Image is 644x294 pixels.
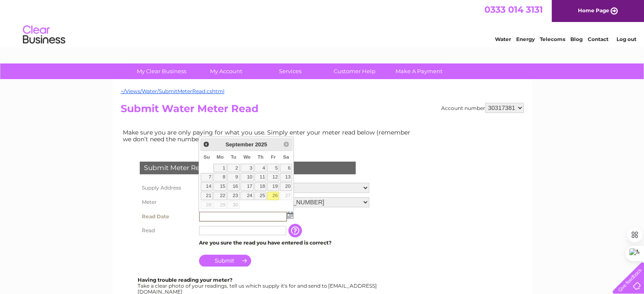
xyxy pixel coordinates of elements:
td: Are you sure the read you have entered is correct? [197,237,371,248]
a: 0333 014 3131 [484,4,543,15]
a: 26 [267,192,279,200]
span: 2025 [255,141,267,148]
img: logo.png [22,22,66,48]
div: Submit Meter Read [140,162,356,174]
a: 24 [240,192,254,200]
a: 23 [227,192,239,200]
a: 19 [267,182,279,191]
div: Account number [441,103,524,113]
div: Clear Business is a trading name of Verastar Limited (registered in [GEOGRAPHIC_DATA] No. 3667643... [122,5,522,41]
span: Friday [271,154,276,159]
a: My Account [191,63,261,79]
span: Saturday [283,154,289,159]
a: 17 [240,182,254,191]
a: 4 [254,164,266,172]
a: ~/Views/Water/SubmitMeterRead.cshtml [121,88,224,94]
span: September [226,141,254,148]
a: Prev [202,140,211,149]
b: Having trouble reading your meter? [138,277,232,283]
span: Thursday [257,154,263,159]
a: 5 [267,164,279,172]
span: Prev [203,141,210,148]
th: Meter [138,195,197,209]
span: Tuesday [231,154,236,159]
a: My Clear Business [127,63,196,79]
td: Make sure you are only paying for what you use. Simply enter your meter read below (remember we d... [121,127,417,145]
a: 1 [213,164,227,172]
a: 14 [201,182,213,191]
a: 2 [227,164,239,172]
th: Supply Address [138,181,197,195]
a: Water [495,36,511,42]
a: 25 [254,192,266,200]
span: Monday [217,154,224,159]
span: Sunday [204,154,210,159]
a: 9 [227,173,239,181]
a: 12 [267,173,279,181]
th: Read [138,224,197,237]
a: 16 [227,182,239,191]
th: Read Date [138,209,197,224]
a: 22 [213,192,227,200]
a: 11 [254,173,266,181]
input: Information [288,224,304,237]
img: ... [287,212,293,219]
input: Submit [199,255,251,267]
a: Energy [516,36,535,42]
a: Services [255,63,325,79]
a: 10 [240,173,254,181]
h2: Submit Water Meter Read [121,103,524,119]
a: 13 [280,173,292,181]
a: 20 [280,182,292,191]
a: Blog [570,36,583,42]
span: Wednesday [243,154,251,159]
a: Log out [616,36,636,42]
a: Customer Help [320,63,390,79]
a: 8 [213,173,227,181]
a: Contact [588,36,608,42]
a: 6 [280,164,292,172]
a: 3 [240,164,254,172]
a: 7 [201,173,213,181]
a: 18 [254,182,266,191]
a: Make A Payment [384,63,454,79]
a: 21 [201,192,213,200]
a: Telecoms [540,36,565,42]
a: 15 [213,182,227,191]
